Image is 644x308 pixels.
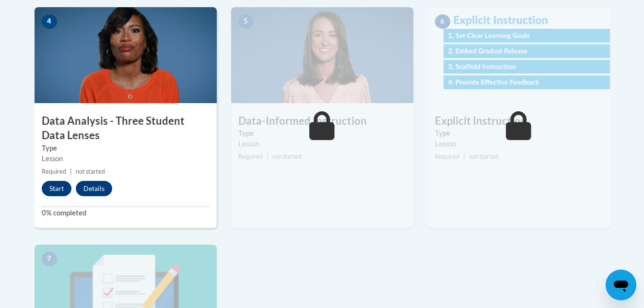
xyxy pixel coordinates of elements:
[231,114,413,129] h3: Data-Informed Instruction
[428,114,610,129] h3: Explicit Instruction
[238,139,406,149] div: Lesson
[238,128,406,139] label: Type
[469,153,498,160] span: not started
[42,154,210,164] div: Lesson
[238,14,254,29] span: 5
[70,168,72,175] span: |
[267,153,269,160] span: |
[76,168,105,175] span: not started
[463,153,465,160] span: |
[435,14,450,29] span: 6
[272,153,302,160] span: not started
[42,14,57,29] span: 4
[42,168,66,175] span: Required
[35,114,217,143] h3: Data Analysis - Three Student Data Lenses
[42,143,210,154] label: Type
[606,270,636,300] iframe: Button to launch messaging window
[42,181,71,196] button: Start
[238,153,263,160] span: Required
[435,139,603,149] div: Lesson
[42,252,57,266] span: 7
[231,7,413,103] img: Course Image
[435,128,603,139] label: Type
[435,153,459,160] span: Required
[42,208,210,218] label: 0% completed
[428,7,610,103] img: Course Image
[76,181,112,196] button: Details
[35,7,217,103] img: Course Image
